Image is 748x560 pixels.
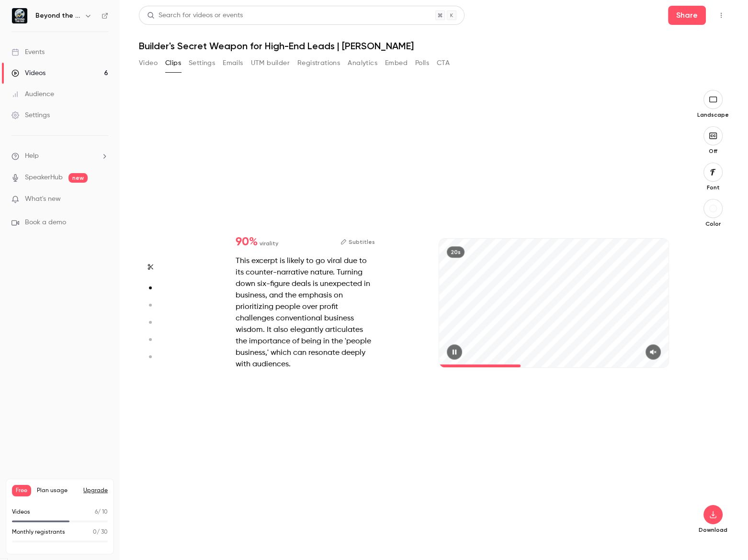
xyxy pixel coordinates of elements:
div: Settings [11,110,50,120]
span: 90 % [236,236,258,248]
button: Top Bar Actions [714,8,729,23]
button: Settings [189,55,215,71]
p: / 10 [95,508,108,516]
button: Emails [223,55,243,71]
button: UTM builder [251,55,290,71]
div: Videos [11,68,45,78]
div: Search for videos or events [147,11,243,21]
button: CTA [437,55,450,71]
button: Upgrade [83,487,108,494]
button: Share [668,6,706,25]
span: new [68,173,88,183]
span: Book a demo [25,218,66,228]
p: Landscape [697,111,729,119]
p: Off [698,147,728,155]
button: Analytics [348,55,377,71]
span: Plan usage [37,487,78,494]
div: This excerpt is likely to go viral due to its counter-narrative nature. Turning down six-figure d... [236,255,375,370]
button: Subtitles [340,236,375,248]
img: Beyond the Bid [12,8,27,23]
button: Clips [165,55,181,71]
p: Color [698,220,728,228]
a: SpeakerHub [25,173,63,183]
p: / 30 [93,528,108,537]
span: What's new [25,194,61,204]
div: 20s [447,246,465,258]
span: 6 [95,509,98,515]
span: 0 [93,529,97,535]
p: Download [698,526,728,534]
button: Registrations [297,55,340,71]
h1: Builder's Secret Weapon for High-End Leads | [PERSON_NAME] [139,40,729,52]
li: help-dropdown-opener [11,151,108,161]
p: Videos [12,508,30,516]
button: Embed [385,55,408,71]
div: Events [11,47,45,57]
div: Audience [11,89,54,99]
span: Help [25,151,39,161]
span: virality [260,239,278,248]
h6: Beyond the Bid [35,11,80,21]
p: Font [698,184,728,191]
button: Video [139,55,158,71]
span: Free [12,485,31,496]
p: Monthly registrants [12,528,65,537]
button: Polls [415,55,429,71]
